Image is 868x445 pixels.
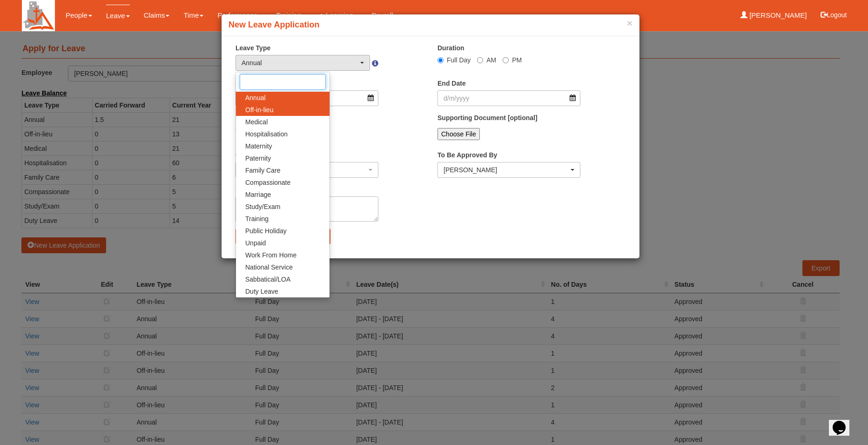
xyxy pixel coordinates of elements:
label: Supporting Document [optional] [437,113,538,122]
label: To Be Approved By [437,150,497,160]
span: Compassionate [245,178,290,187]
span: Hospitalisation [245,129,288,139]
span: Maternity [245,142,272,151]
span: AM [486,56,496,64]
span: Sabbatical/LOA [245,275,290,284]
span: PM [512,56,522,64]
span: Study/Exam [245,202,280,211]
div: Annual [242,58,358,67]
span: Family Care [245,166,280,175]
input: d/m/yyyy [437,90,580,106]
span: Duty Leave [245,287,278,296]
span: Off-in-lieu [245,105,273,115]
span: Work From Home [245,250,296,260]
span: Annual [245,93,266,102]
label: End Date [437,79,466,88]
span: Paternity [245,154,271,163]
span: Full Day [447,56,471,64]
button: × [627,18,632,28]
button: Benjamin Lee Gin Huat [437,162,580,178]
label: Duration [437,43,464,53]
span: Unpaid [245,238,266,248]
span: Training [245,214,269,223]
iframe: chat widget [829,408,859,436]
span: Medical [245,117,268,127]
input: Search [240,74,326,90]
span: Marriage [245,190,271,199]
button: Annual [236,55,370,71]
span: Public Holiday [245,226,287,236]
label: Leave Type [236,43,270,53]
b: New Leave Application [229,20,319,29]
span: National Service [245,263,293,272]
div: [PERSON_NAME] [444,165,569,175]
input: Choose File [437,128,480,140]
